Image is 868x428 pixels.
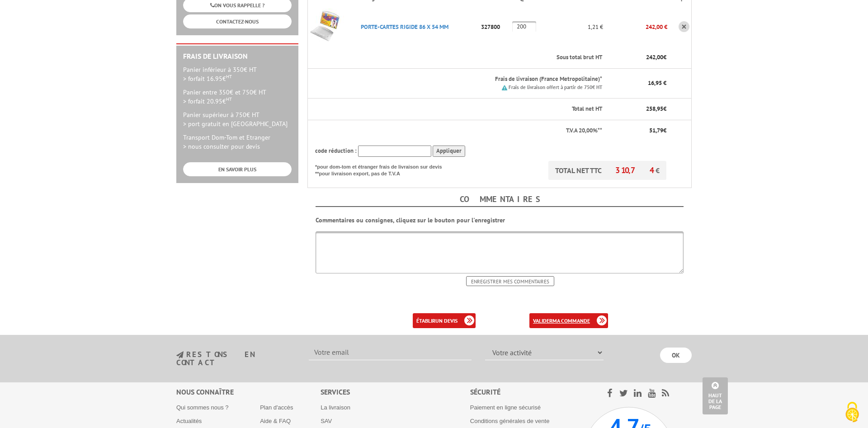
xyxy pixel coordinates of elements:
[226,73,232,80] sup: HT
[841,401,863,423] img: Cookies (fenêtre modale)
[260,404,293,411] a: Plan d'accès
[470,387,584,397] div: Sécurité
[315,127,602,135] p: T.V.A 20,00%**
[183,142,260,151] span: > nous consulter pour devis
[176,404,229,411] a: Qui sommes nous ?
[183,120,288,128] span: > port gratuit en [GEOGRAPHIC_DATA]
[316,193,684,207] h4: Commentaires
[470,418,550,424] a: Conditions générales de vente
[703,377,728,414] a: Haut de la page
[226,96,232,102] sup: HT
[649,127,663,134] span: 51,79
[183,65,292,83] p: Panier inférieur à 350€ HT
[183,162,292,176] a: EN SAVOIR PLUS
[321,418,332,424] a: SAV
[321,387,470,397] div: Services
[529,313,608,328] a: validerma commande
[321,404,350,411] a: La livraison
[361,75,602,84] p: Frais de livraison (France Metropolitaine)*
[610,53,666,62] p: €
[361,23,448,31] a: PORTE-CARTES RIGIDE 86 X 54 MM
[413,313,476,328] a: établirun devis
[183,88,292,106] p: Panier entre 350€ et 750€ HT
[176,387,321,397] div: Nous connaître
[552,317,590,324] b: ma commande
[308,9,344,45] img: PORTE-CARTES RIGIDE 86 X 54 MM
[183,97,232,105] span: > forfait 20.95€
[316,216,505,224] b: Commentaires ou consignes, cliquez sur le bouton pour l'enregistrer
[466,276,554,286] input: Enregistrer mes commentaires
[470,404,541,411] a: Paiement en ligne sécurisé
[646,105,663,113] span: 258,95
[509,84,602,90] small: Frais de livraison offert à partir de 750€ HT
[315,105,602,113] p: Total net HT
[646,53,663,61] span: 242,00
[183,133,292,151] p: Transport Dom-Tom et Etranger
[260,418,291,424] a: Aide & FAQ
[315,147,357,155] span: code réduction :
[610,127,666,135] p: €
[502,85,507,90] img: picto.png
[660,348,692,363] input: OK
[542,19,603,35] p: 1,21 €
[354,47,603,68] th: Sous total brut HT
[648,79,666,87] span: 16,95 €
[183,110,292,128] p: Panier supérieur à 750€ HT
[610,105,666,113] p: €
[836,397,868,428] button: Cookies (fenêtre modale)
[478,19,512,35] p: 327800
[548,161,666,180] p: TOTAL NET TTC €
[176,351,295,367] h3: restons en contact
[315,161,451,178] p: *pour dom-tom et étranger frais de livraison sur devis **pour livraison export, pas de T.V.A
[309,345,472,360] input: Votre email
[183,75,232,83] span: > forfait 16.95€
[433,146,465,157] input: Appliquer
[183,14,292,28] a: CONTACTEZ-NOUS
[183,52,292,61] h2: Frais de Livraison
[615,165,656,175] span: 310,74
[176,351,184,359] img: newsletter.jpg
[435,317,458,324] b: un devis
[176,418,202,424] a: Actualités
[603,19,667,35] p: 242,00 €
